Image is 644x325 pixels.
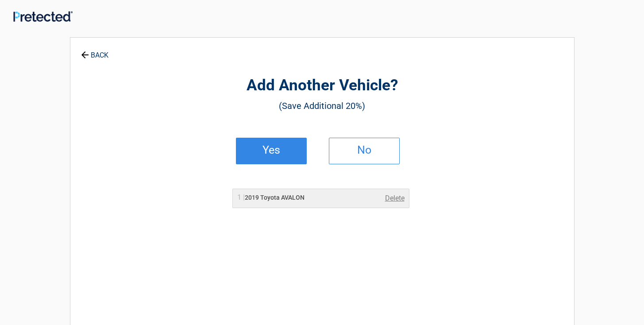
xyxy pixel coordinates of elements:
span: 1 | [237,193,245,201]
a: Delete [385,193,405,204]
h2: No [338,147,390,153]
h2: 2019 Toyota AVALON [237,193,305,202]
img: Main Logo [13,11,73,22]
h2: Yes [245,147,297,153]
h3: (Save Additional 20%) [119,98,525,113]
a: BACK [79,43,110,59]
h2: Add Another Vehicle? [119,75,525,96]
